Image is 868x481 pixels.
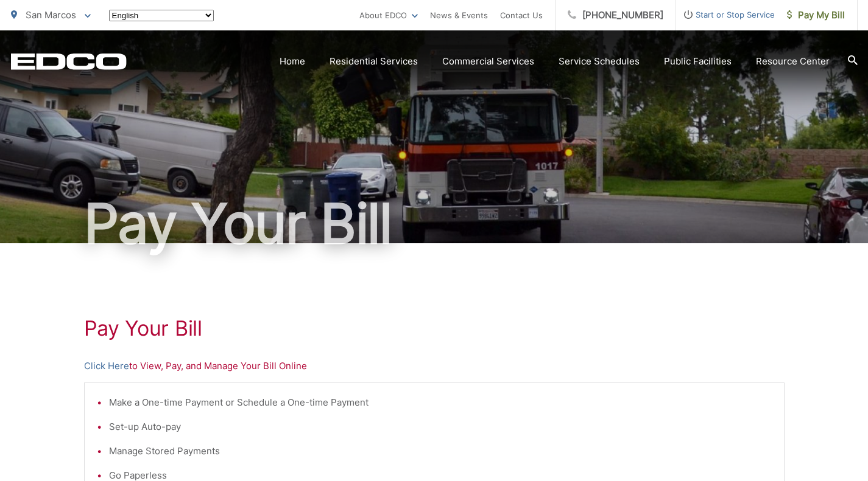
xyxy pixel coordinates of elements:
[442,54,534,69] a: Commercial Services
[664,54,732,69] a: Public Facilities
[109,420,772,434] li: Set-up Auto-pay
[26,9,76,21] span: San Marcos
[787,8,845,22] span: Pay My Bill
[359,8,418,22] a: About EDCO
[500,8,543,22] a: Contact Us
[330,54,418,69] a: Residential Services
[11,53,127,70] a: EDCD logo. Return to the homepage.
[11,193,858,254] h1: Pay Your Bill
[559,54,640,69] a: Service Schedules
[756,54,830,69] a: Resource Center
[109,444,772,459] li: Manage Stored Payments
[84,359,129,373] a: Click Here
[84,316,785,341] h1: Pay Your Bill
[430,8,488,22] a: News & Events
[109,10,214,21] select: Select a language
[84,359,785,373] p: to View, Pay, and Manage Your Bill Online
[280,54,305,69] a: Home
[109,395,772,410] li: Make a One-time Payment or Schedule a One-time Payment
